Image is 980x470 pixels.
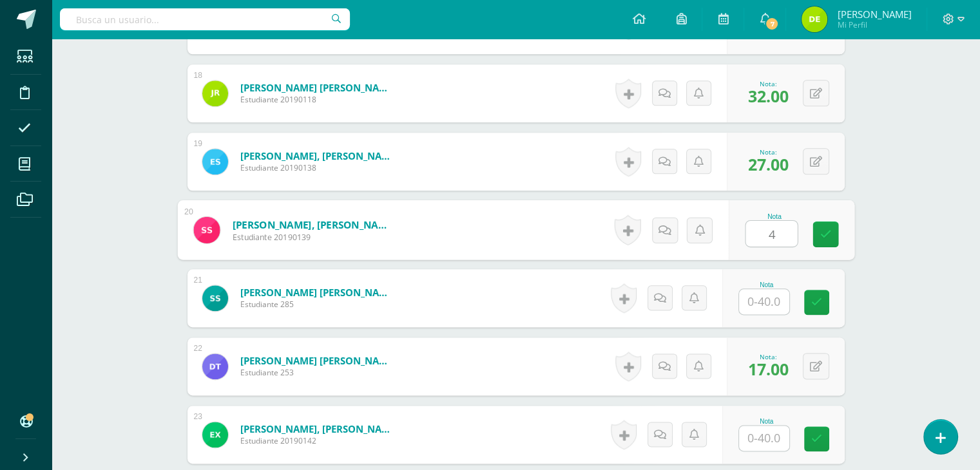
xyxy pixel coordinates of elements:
[202,80,228,106] img: 568dc0dce124b9829a450d61a20ebed3.png
[240,422,395,435] a: [PERSON_NAME], [PERSON_NAME]
[748,352,789,361] div: Nota:
[739,289,789,314] input: 0-40.0
[240,367,395,378] span: Estudiante 253
[240,435,395,446] span: Estudiante 20190142
[802,6,827,32] img: 29c298bc4911098bb12dddd104e14123.png
[240,94,395,105] span: Estudiante 20190118
[748,147,789,156] div: Nota:
[240,162,395,173] span: Estudiante 20190138
[745,212,803,220] div: Nota
[837,8,911,21] span: [PERSON_NAME]
[202,285,228,311] img: 459fd61d68aed7e4e56d4c8b3b2766ef.png
[748,85,789,107] span: 32.00
[240,354,395,367] a: [PERSON_NAME] [PERSON_NAME] de los Angeles
[837,19,911,30] span: Mi Perfil
[232,218,391,231] a: [PERSON_NAME], [PERSON_NAME]
[748,79,789,88] div: Nota:
[739,426,789,451] input: 0-40.0
[240,149,395,162] a: [PERSON_NAME], [PERSON_NAME]
[738,418,795,425] div: Nota
[202,353,228,379] img: 01dffb849547f57e13daa4aa45de20c9.png
[232,231,391,243] span: Estudiante 20190139
[745,221,797,247] input: 0-40.0
[202,149,228,174] img: 1a059d647e295003cede9aeb9b6a4291.png
[240,299,395,310] span: Estudiante 285
[765,17,779,31] span: 7
[748,153,789,175] span: 27.00
[240,81,395,94] a: [PERSON_NAME] [PERSON_NAME]
[202,422,228,447] img: 578500cf55749bc32fbdacc3dc63add8.png
[193,216,220,243] img: 924dc418afc4cb31e79ecb546b9198e6.png
[738,281,795,288] div: Nota
[60,8,350,30] input: Busca un usuario...
[240,286,395,299] a: [PERSON_NAME] [PERSON_NAME]
[748,358,789,380] span: 17.00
